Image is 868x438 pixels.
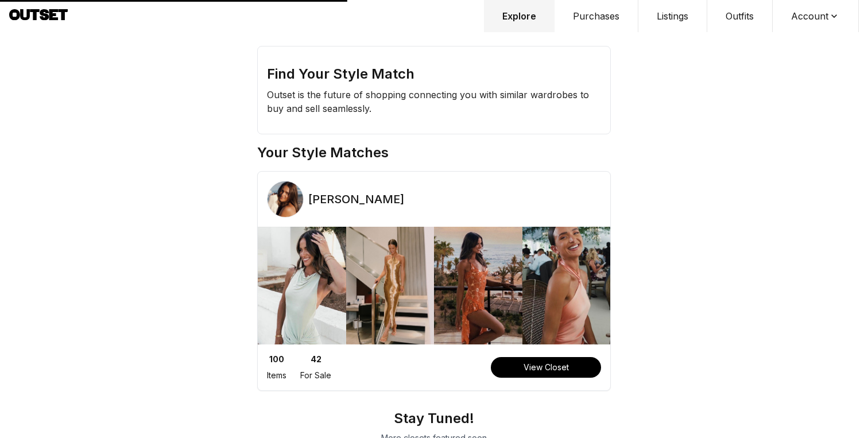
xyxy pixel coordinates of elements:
[267,370,286,381] div: Items
[346,227,435,344] img: Top Outfit
[311,354,321,365] div: 42
[491,357,601,378] button: View Closet
[308,191,404,207] h3: [PERSON_NAME]
[434,227,522,344] img: Top Outfit
[257,144,611,162] h2: Your Style Matches
[267,83,601,115] div: Outset is the future of shopping connecting you with similar wardrobes to buy and sell seamlessly.
[266,409,602,428] h2: Stay Tuned!
[300,370,331,381] div: For Sale
[522,227,611,344] img: Top Outfit
[268,181,303,217] img: Profile Picture
[267,65,601,83] h2: Find Your Style Match
[257,171,611,391] a: Profile Picture[PERSON_NAME]Top OutfitTop OutfitTop OutfitTop Outfit100Items42For SaleView Closet
[269,354,284,365] div: 100
[258,227,346,344] img: Top Outfit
